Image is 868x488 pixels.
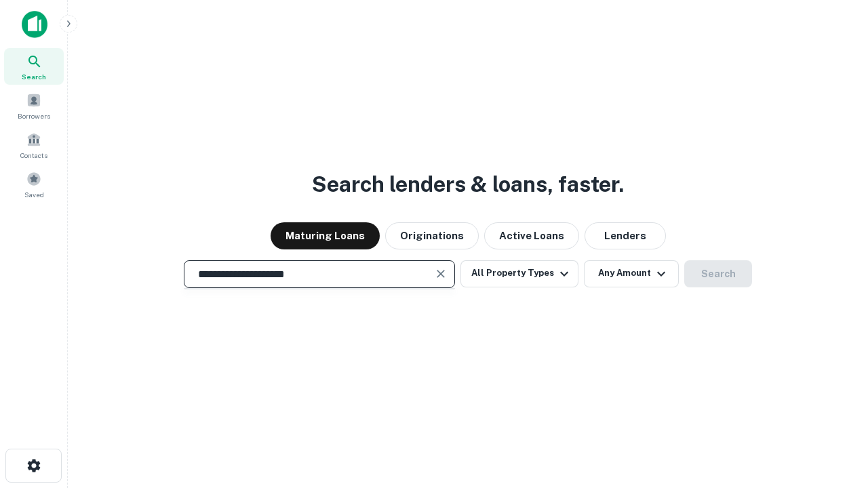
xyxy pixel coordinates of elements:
[4,87,64,124] a: Borrowers
[18,110,50,121] span: Borrowers
[585,222,666,249] button: Lenders
[22,11,47,38] img: capitalize-icon.png
[584,260,679,287] button: Any Amount
[312,168,624,201] h3: Search lenders & loans, faster.
[24,189,44,200] span: Saved
[460,260,578,287] button: All Property Types
[4,166,64,203] a: Saved
[22,71,46,82] span: Search
[431,264,450,283] button: Clear
[4,127,64,163] a: Contacts
[20,150,47,161] span: Contacts
[385,222,479,249] button: Originations
[484,222,579,249] button: Active Loans
[4,48,64,85] a: Search
[271,222,380,249] button: Maturing Loans
[800,380,868,445] iframe: Chat Widget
